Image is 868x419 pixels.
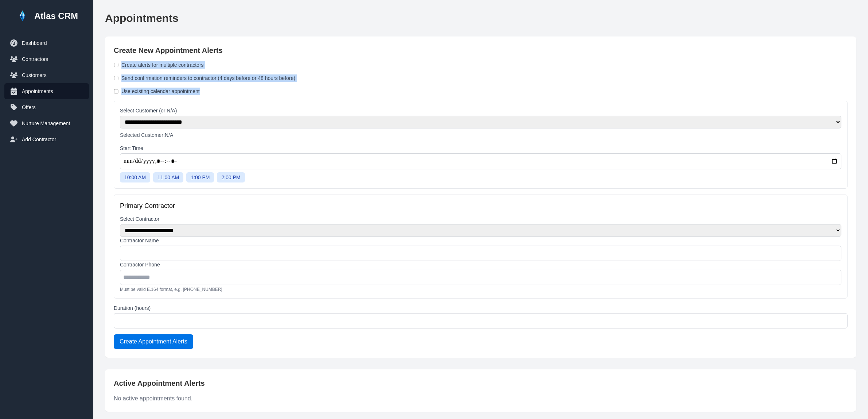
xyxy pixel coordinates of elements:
label: Select Customer (or N/A) [120,107,841,114]
h3: Primary Contractor [120,201,841,211]
button: Appointments [4,83,89,99]
button: Dashboard [4,35,89,51]
span: N/A [165,132,173,138]
button: 1:00 PM [186,172,214,182]
img: Atlas Logo [15,9,30,23]
label: Select Contractor [120,215,841,223]
button: 2:00 PM [217,172,245,182]
label: Use existing calendar appointment [121,88,200,95]
label: Start Time [120,145,841,152]
button: Customers [4,67,89,83]
h2: Appointments [105,12,856,25]
button: 10:00 AM [120,172,150,182]
label: Duration (hours) [114,304,848,312]
button: Offers [4,99,89,115]
button: Nurture Management [4,115,89,131]
label: Send confirmation reminders to contractor (4 days before or 48 hours before) [121,74,295,82]
h2: Active Appointment Alerts [114,378,848,388]
button: 11:00 AM [153,172,183,182]
label: Create alerts for multiple contractors [121,61,204,69]
button: Add Contractor [4,131,89,147]
h1: Atlas CRM [34,10,78,22]
p: No active appointments found. [114,394,848,403]
button: Contractors [4,51,89,67]
h2: Create New Appointment Alerts [114,45,848,55]
p: Must be valid E.164 format, e.g. [PHONE_NUMBER] [120,287,841,292]
label: Contractor Name [120,237,841,244]
button: Create Appointment Alerts [114,334,193,349]
p: Selected Customer: [120,131,841,139]
label: Contractor Phone [120,261,841,268]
